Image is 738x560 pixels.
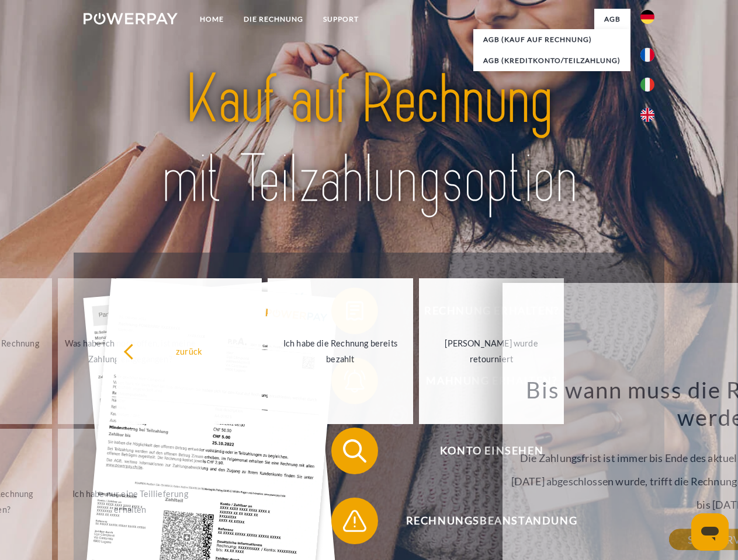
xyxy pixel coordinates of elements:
img: qb_search.svg [340,436,369,466]
a: Home [190,9,234,30]
a: DIE RECHNUNG [234,9,313,30]
img: en [640,108,654,122]
button: Konto einsehen [331,428,635,474]
div: Ich habe nur eine Teillieferung erhalten [65,486,196,517]
a: Was habe ich noch offen, ist meine Zahlung eingegangen? [58,278,203,424]
a: AGB (Kauf auf Rechnung) [473,29,630,50]
iframe: Schaltfläche zum Öffnen des Messaging-Fensters [691,513,729,551]
img: qb_warning.svg [340,506,369,535]
div: [PERSON_NAME] wurde retourniert [426,335,557,367]
button: Rechnungsbeanstandung [331,498,635,544]
img: de [640,10,654,24]
img: fr [640,48,654,62]
div: Ich habe die Rechnung bereits bezahlt [275,335,406,367]
img: title-powerpay_de.svg [112,56,626,223]
div: zurück [123,343,255,359]
a: AGB (Kreditkonto/Teilzahlung) [473,50,630,71]
img: it [640,78,654,92]
div: Was habe ich noch offen, ist meine Zahlung eingegangen? [65,335,196,367]
a: SUPPORT [313,9,369,30]
img: logo-powerpay-white.svg [84,13,178,24]
a: agb [594,9,630,30]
